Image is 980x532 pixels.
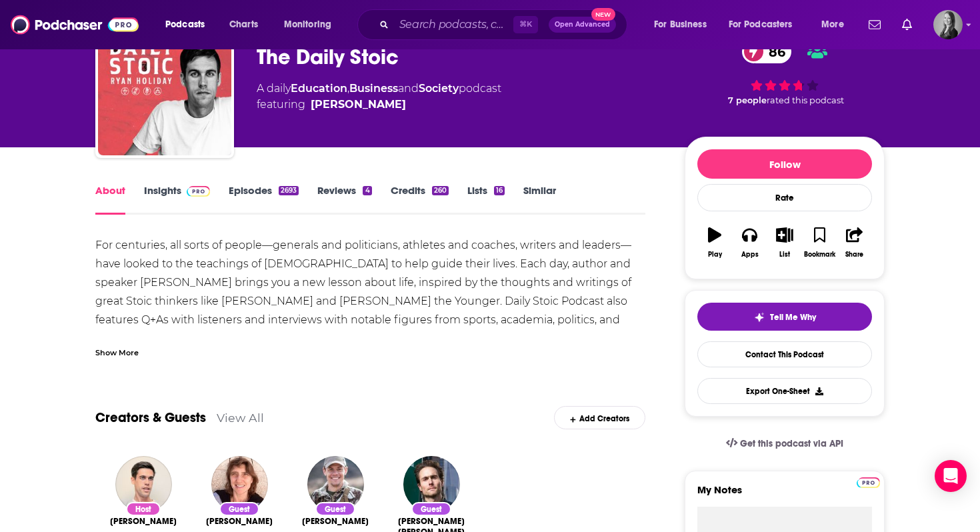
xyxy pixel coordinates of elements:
[933,10,963,39] span: Logged in as katieTBG
[804,251,835,259] div: Bookmark
[279,186,299,195] div: 2693
[591,8,615,21] span: New
[767,95,844,105] span: rated this podcast
[897,13,917,36] a: Show notifications dropdown
[728,95,767,105] span: 7 people
[307,456,364,513] img: Steven Rinella
[291,82,347,95] a: Education
[217,411,264,425] a: View All
[697,303,872,331] button: tell me why sparkleTell Me Why
[126,502,161,516] div: Host
[347,82,349,95] span: ,
[933,10,963,39] img: User Profile
[115,456,172,513] img: Ryan Holiday
[720,14,812,35] button: open menu
[411,502,451,516] div: Guest
[219,502,259,516] div: Guest
[221,14,266,35] a: Charts
[284,15,331,34] span: Monitoring
[206,516,273,527] a: Sharon Lebell
[708,251,722,259] div: Play
[741,251,759,259] div: Apps
[697,341,872,367] a: Contact This Podcast
[821,15,844,34] span: More
[302,516,369,527] a: Steven Rinella
[257,81,501,113] div: A daily podcast
[311,97,406,113] a: Ryan Holiday
[740,438,843,449] span: Get this podcast via API
[403,456,460,513] img: David Wallace Wells
[755,40,792,63] span: 86
[697,184,872,211] div: Rate
[770,312,816,323] span: Tell Me Why
[802,219,837,267] button: Bookmark
[370,9,640,40] div: Search podcasts, credits, & more...
[165,15,205,34] span: Podcasts
[349,82,398,95] a: Business
[257,97,501,113] span: featuring
[229,184,299,215] a: Episodes2693
[156,14,222,35] button: open menu
[494,186,505,195] div: 16
[654,15,707,34] span: For Business
[697,149,872,179] button: Follow
[645,14,723,35] button: open menu
[837,219,872,267] button: Share
[95,236,645,423] div: For centuries, all sorts of people—generals and politicians, athletes and coaches, writers and le...
[11,12,139,37] img: Podchaser - Follow, Share and Rate Podcasts
[211,456,268,513] img: Sharon Lebell
[697,219,732,267] button: Play
[302,516,369,527] span: [PERSON_NAME]
[110,516,177,527] a: Ryan Holiday
[742,40,792,63] a: 86
[98,22,231,155] img: The Daily Stoic
[732,219,767,267] button: Apps
[863,13,886,36] a: Show notifications dropdown
[523,184,556,215] a: Similar
[467,184,505,215] a: Lists16
[363,186,371,195] div: 4
[754,312,765,323] img: tell me why sparkle
[394,14,513,35] input: Search podcasts, credits, & more...
[419,82,459,95] a: Society
[779,251,790,259] div: List
[845,251,863,259] div: Share
[315,502,355,516] div: Guest
[317,184,371,215] a: Reviews4
[685,31,885,114] div: 86 7 peoplerated this podcast
[554,406,645,429] div: Add Creators
[767,219,802,267] button: List
[513,16,538,33] span: ⌘ K
[697,483,872,507] label: My Notes
[933,10,963,39] button: Show profile menu
[391,184,449,215] a: Credits260
[229,15,258,34] span: Charts
[697,378,872,404] button: Export One-Sheet
[549,17,616,33] button: Open AdvancedNew
[187,186,210,197] img: Podchaser Pro
[398,82,419,95] span: and
[206,516,273,527] span: [PERSON_NAME]
[275,14,349,35] button: open menu
[729,15,793,34] span: For Podcasters
[144,184,210,215] a: InsightsPodchaser Pro
[857,475,880,488] a: Pro website
[95,409,206,426] a: Creators & Guests
[110,516,177,527] span: [PERSON_NAME]
[935,460,967,492] div: Open Intercom Messenger
[555,21,610,28] span: Open Advanced
[432,186,449,195] div: 260
[715,427,854,460] a: Get this podcast via API
[812,14,861,35] button: open menu
[95,184,125,215] a: About
[857,477,880,488] img: Podchaser Pro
